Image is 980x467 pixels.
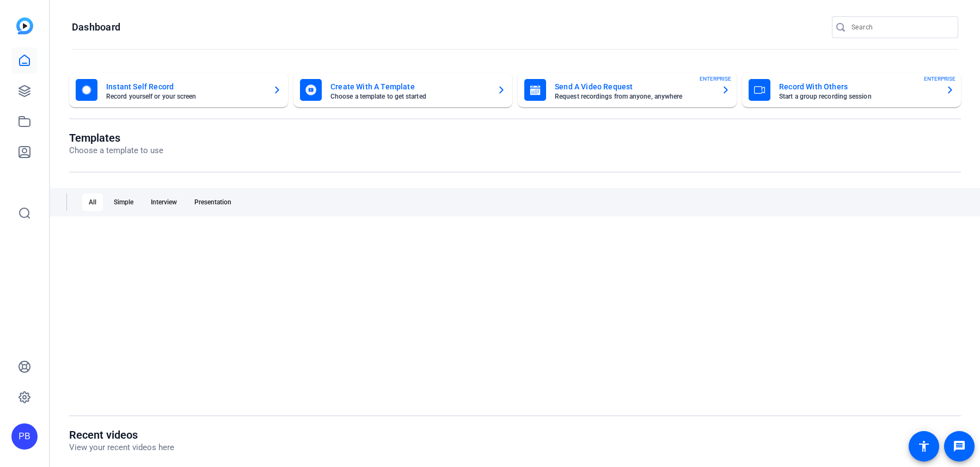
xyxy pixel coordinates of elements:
span: ENTERPRISE [924,75,955,83]
div: Presentation [188,193,238,211]
button: Instant Self RecordRecord yourself or your screen [69,72,288,107]
p: Choose a template to use [69,144,163,157]
mat-card-subtitle: Record yourself or your screen [106,93,264,100]
mat-card-title: Instant Self Record [106,80,264,93]
mat-icon: message [953,440,966,453]
mat-card-title: Send A Video Request [555,80,713,93]
h1: Recent videos [69,428,174,441]
mat-card-subtitle: Choose a template to get started [330,93,488,100]
div: Interview [144,193,183,211]
mat-card-subtitle: Start a group recording session [779,93,937,100]
mat-card-subtitle: Request recordings from anyone, anywhere [555,93,713,100]
span: ENTERPRISE [700,75,731,83]
div: PB [11,423,38,450]
button: Record With OthersStart a group recording sessionENTERPRISE [742,72,961,107]
h1: Templates [69,131,163,144]
button: Create With A TemplateChoose a template to get started [293,72,512,107]
div: Simple [107,193,140,211]
p: View your recent videos here [69,441,174,454]
input: Search [852,21,950,34]
mat-card-title: Record With Others [779,80,937,93]
button: Send A Video RequestRequest recordings from anyone, anywhereENTERPRISE [518,72,737,107]
mat-icon: accessibility [917,440,930,453]
div: All [82,193,103,211]
img: blue-gradient.svg [16,17,33,34]
h1: Dashboard [72,21,120,34]
mat-card-title: Create With A Template [330,80,488,93]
